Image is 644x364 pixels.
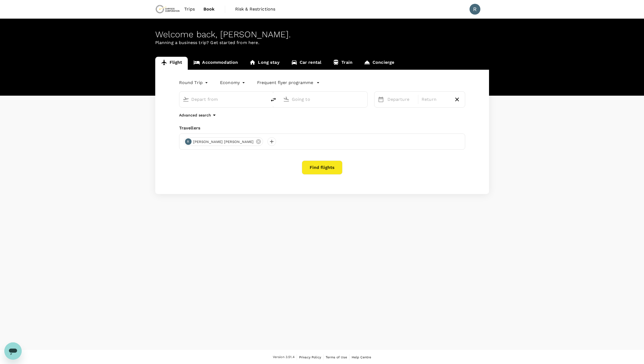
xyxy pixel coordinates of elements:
div: R [470,4,480,15]
p: Advanced search [179,112,211,118]
a: Help Centre [352,354,371,360]
input: Going to [292,95,356,103]
div: R [185,138,192,145]
div: Round Trip [179,78,209,87]
a: Terms of Use [326,354,347,360]
span: Book [203,6,215,12]
a: Train [327,57,358,70]
p: Frequent flyer programme [257,79,313,86]
p: Return [422,96,449,103]
div: Welcome back , [PERSON_NAME] . [155,29,489,39]
button: Advanced search [179,112,218,118]
iframe: Button to launch messaging window [4,342,22,360]
span: Help Centre [352,355,371,359]
a: Long stay [244,57,285,70]
div: Travellers [179,125,465,131]
span: Version 3.51.4 [273,355,295,360]
span: Risk & Restrictions [235,6,276,12]
button: Open [364,99,365,100]
p: Planning a business trip? Get started from here. [155,39,489,46]
a: Accommodation [188,57,244,70]
span: Terms of Use [326,355,347,359]
button: Frequent flyer programme [257,79,320,86]
span: Privacy Policy [299,355,321,359]
a: Flight [155,57,188,70]
span: [PERSON_NAME] [PERSON_NAME] [190,139,257,145]
button: Open [263,99,264,100]
a: Privacy Policy [299,354,321,360]
button: delete [267,93,280,106]
a: Car rental [285,57,327,70]
button: Find flights [302,161,342,175]
img: Chrysos Corporation [155,3,180,15]
div: R[PERSON_NAME] [PERSON_NAME] [184,137,263,146]
a: Concierge [358,57,400,70]
input: Depart from [191,95,255,103]
span: Trips [184,6,195,12]
p: Departure [387,96,415,103]
div: Economy [220,78,246,87]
